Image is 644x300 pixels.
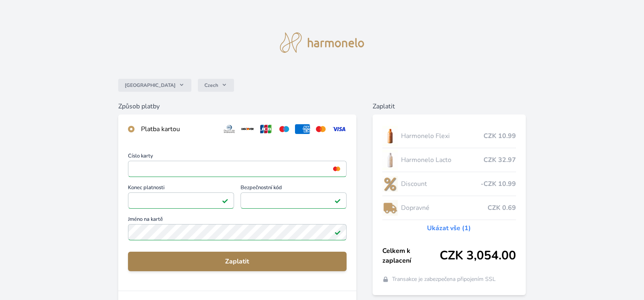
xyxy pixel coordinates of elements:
[332,124,347,134] img: visa.svg
[128,217,347,224] span: Jméno na kartě
[125,82,176,88] span: [GEOGRAPHIC_DATA]
[134,257,340,266] span: Zaplatit
[295,124,310,134] img: amex.svg
[128,153,347,161] span: Číslo karty
[382,126,398,146] img: CLEAN_FLEXI_se_stinem_x-hi_(1)-lo.jpg
[118,101,356,111] h6: Způsob platby
[427,223,471,233] a: Ukázat vše (1)
[313,124,328,134] img: mc.svg
[331,165,342,173] img: mc
[128,185,234,192] span: Konec platnosti
[401,203,488,213] span: Dopravné
[401,131,484,141] span: Harmonelo Flexi
[440,248,516,263] span: CZK 3,054.00
[334,197,341,204] img: Platné pole
[222,124,237,134] img: diners.svg
[401,179,481,189] span: Discount
[222,197,228,204] img: Platné pole
[198,79,234,92] button: Czech
[382,198,398,218] img: delivery-lo.png
[132,163,343,175] iframe: Iframe pro číslo karty
[481,179,516,189] span: -CZK 10.99
[382,174,398,194] img: discount-lo.png
[128,224,347,240] input: Jméno na kartěPlatné pole
[334,229,341,235] img: Platné pole
[392,275,496,283] span: Transakce je zabezpečena připojením SSL
[382,150,398,170] img: CLEAN_LACTO_se_stinem_x-hi-lo.jpg
[484,155,516,165] span: CZK 32.97
[488,203,516,213] span: CZK 0.69
[373,101,526,111] h6: Zaplatit
[204,82,218,88] span: Czech
[128,252,347,271] button: Zaplatit
[118,79,191,92] button: [GEOGRAPHIC_DATA]
[484,131,516,141] span: CZK 10.99
[244,195,343,206] iframe: Iframe pro bezpečnostní kód
[280,32,364,53] img: logo.svg
[240,124,255,134] img: discover.svg
[401,155,484,165] span: Harmonelo Lacto
[277,124,292,134] img: maestro.svg
[241,185,347,192] span: Bezpečnostní kód
[132,195,230,206] iframe: Iframe pro datum vypršení platnosti
[382,246,440,265] span: Celkem k zaplacení
[141,124,216,134] div: Platba kartou
[258,124,273,134] img: jcb.svg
